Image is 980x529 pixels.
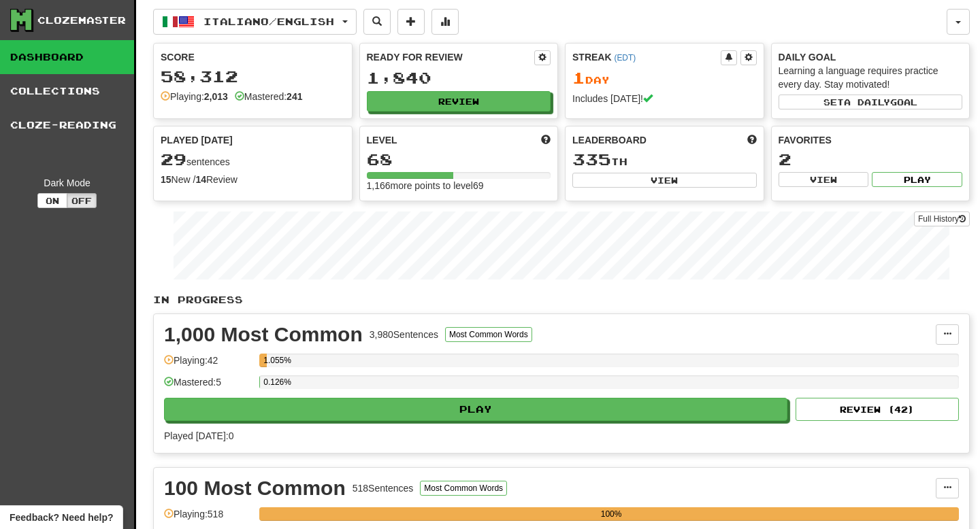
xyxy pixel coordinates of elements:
div: Day [572,69,757,87]
button: Add sentence to collection [397,9,425,35]
button: Off [67,193,97,208]
div: Clozemaster [37,14,126,27]
div: 100% [263,507,959,521]
button: Most Common Words [445,327,532,342]
div: Dark Mode [10,176,124,190]
span: Played [DATE]: 0 [164,430,233,441]
div: Streak [572,50,721,64]
p: In Progress [153,293,970,307]
span: Played [DATE] [161,133,233,147]
div: 100 Most Common [164,478,346,498]
div: Playing: [161,90,228,103]
button: Review [367,91,551,112]
strong: 241 [287,91,302,102]
div: New / Review [161,173,345,186]
div: Ready for Review [367,50,535,64]
a: (EDT) [614,53,636,63]
button: Most Common Words [420,481,507,496]
span: 335 [572,150,611,169]
span: Leaderboard [572,133,647,147]
span: 29 [161,150,186,169]
span: a daily [844,97,890,107]
div: Mastered: [235,90,303,103]
button: Review (42) [796,398,959,421]
span: Open feedback widget [10,511,113,524]
div: 518 Sentences [353,481,414,495]
div: Daily Goal [779,50,963,64]
div: Learning a language requires practice every day. Stay motivated! [779,64,963,91]
div: Favorites [779,133,963,147]
div: 68 [367,151,551,168]
div: Mastered: 5 [164,375,252,398]
strong: 14 [195,174,206,185]
div: 3,980 Sentences [370,328,438,341]
button: Play [164,398,787,421]
button: Seta dailygoal [779,95,963,109]
span: Level [367,133,397,147]
button: Italiano/English [153,9,357,35]
div: th [572,151,757,169]
a: Full History [914,211,970,226]
div: 2 [779,151,963,168]
span: This week in points, UTC [747,133,757,147]
span: 1 [572,68,585,87]
button: View [779,172,869,187]
span: Italiano / English [203,16,334,27]
button: Play [872,172,962,187]
button: View [572,173,757,188]
div: Includes [DATE]! [572,92,757,105]
div: Playing: 42 [164,354,252,376]
button: More stats [431,9,459,35]
div: 1,000 Most Common [164,324,363,345]
div: 1,840 [367,69,551,86]
strong: 15 [161,174,171,185]
div: Score [161,50,345,64]
div: 1,166 more points to level 69 [367,179,551,192]
div: 58,312 [161,68,345,85]
span: Score more points to level up [541,133,551,147]
button: On [37,193,67,208]
button: Search sentences [363,9,391,35]
strong: 2,013 [204,91,228,102]
div: 1.055% [263,354,267,367]
div: sentences [161,151,345,169]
